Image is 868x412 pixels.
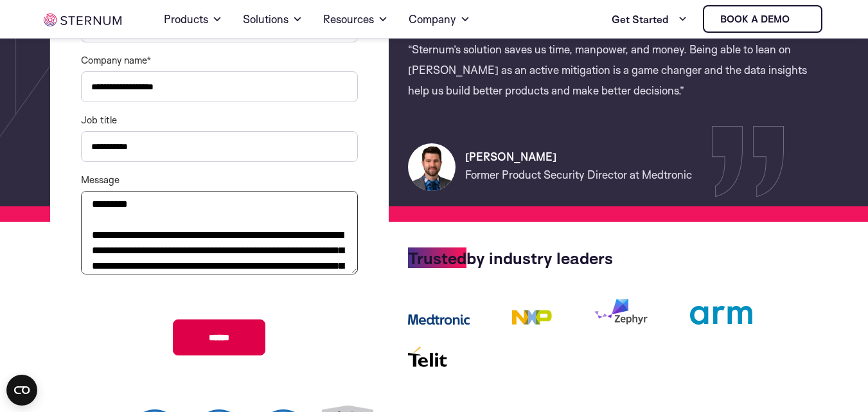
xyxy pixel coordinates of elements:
[408,346,447,367] img: telit
[164,1,222,37] a: Products
[6,375,37,406] button: Open CMP widget
[408,250,812,265] h4: by industry leaders
[81,174,120,186] span: Message
[690,306,752,325] img: ARM_logo
[44,13,122,26] img: sternum iot
[409,1,470,37] a: Company
[465,165,812,185] p: Former Product Security Director at Medtronic
[323,1,388,37] a: Resources
[81,114,117,126] span: Job title
[795,14,805,24] img: sternum iot
[612,6,687,32] a: Get Started
[243,1,303,37] a: Solutions
[594,299,648,325] img: zephyr logo
[408,247,466,268] span: Trusted
[703,5,822,33] a: Book a demo
[465,149,812,165] h3: [PERSON_NAME]
[512,304,552,325] img: nxp
[408,309,470,325] img: medtronic
[81,54,146,66] span: Company name
[408,39,812,101] p: “Sternum’s solution saves us time, manpower, and money. Being able to lean on [PERSON_NAME] as an...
